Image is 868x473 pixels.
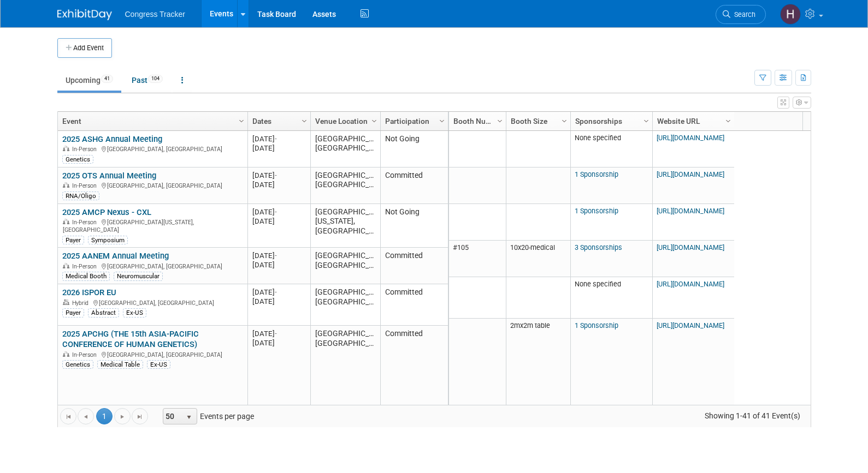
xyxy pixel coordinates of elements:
a: 2025 AANEM Annual Meeting [62,251,169,261]
a: Column Settings [558,112,570,128]
span: 104 [148,75,163,83]
a: Go to the last page [132,408,148,424]
div: Symposium [88,236,128,244]
span: 1 [96,408,113,424]
img: Heather Jones [780,4,801,25]
img: Hybrid Event [63,300,69,305]
a: Past104 [123,70,171,91]
a: Dates [252,112,303,130]
img: In-Person Event [63,351,69,357]
a: Upcoming41 [57,70,121,91]
div: RNA/Oligo [62,191,99,200]
a: 2025 ASHG Annual Meeting [62,134,162,144]
a: 2026 ISPOR EU [62,288,116,297]
span: Column Settings [495,117,504,125]
td: 10x20-medical [506,241,570,277]
a: Website URL [657,112,727,130]
div: [DATE] [252,207,305,217]
span: - [275,171,277,179]
span: In-Person [72,146,100,153]
a: 2025 OTS Annual Meeting [62,171,156,181]
a: Event [62,112,240,130]
span: In-Person [72,182,100,189]
span: 50 [163,409,182,424]
span: Go to the next page [118,412,127,421]
div: Genetics [62,155,93,164]
span: Showing 1-41 of 41 Event(s) [694,408,810,423]
a: Column Settings [235,112,247,128]
a: 1 Sponsorship [575,321,618,330]
div: [DATE] [252,180,305,189]
div: Payer [62,308,84,317]
span: Column Settings [370,117,379,125]
td: [GEOGRAPHIC_DATA], [GEOGRAPHIC_DATA] [310,284,380,326]
span: Congress Tracker [125,10,185,19]
span: 41 [101,75,113,83]
img: In-Person Event [63,219,69,224]
span: - [275,288,277,296]
a: [URL][DOMAIN_NAME] [657,170,724,178]
img: ExhibitDay [57,9,112,20]
a: [URL][DOMAIN_NAME] [657,243,724,252]
a: Column Settings [368,112,380,128]
div: [DATE] [252,297,305,306]
a: 2025 AMCP Nexus - CXL [62,207,151,217]
div: Genetics [62,360,93,369]
a: Go to the first page [60,408,76,424]
a: [URL][DOMAIN_NAME] [657,280,724,288]
div: [DATE] [252,288,305,297]
div: [DATE] [252,134,305,143]
td: 2mx2m table [506,319,570,422]
span: Hybrid [72,300,92,307]
a: 1 Sponsorship [575,170,618,178]
a: [URL][DOMAIN_NAME] [657,207,724,215]
a: Venue Location [315,112,373,130]
div: [DATE] [252,251,305,260]
span: - [275,135,277,143]
td: [GEOGRAPHIC_DATA][US_STATE], [GEOGRAPHIC_DATA] [310,204,380,248]
a: Column Settings [640,112,652,128]
td: Committed [380,284,448,326]
span: None specified [575,280,621,288]
div: [GEOGRAPHIC_DATA], [GEOGRAPHIC_DATA] [62,350,243,359]
a: 3 Sponsorships [575,243,622,252]
a: 1 Sponsorship [575,207,618,215]
div: Ex-US [123,308,146,317]
span: select [185,413,193,422]
span: - [275,252,277,260]
td: Not Going [380,204,448,248]
img: In-Person Event [63,263,69,268]
button: Add Event [57,38,112,58]
div: Abstract [88,308,119,317]
td: [GEOGRAPHIC_DATA], [GEOGRAPHIC_DATA] [310,167,380,204]
div: [DATE] [252,217,305,226]
div: [GEOGRAPHIC_DATA][US_STATE], [GEOGRAPHIC_DATA] [62,217,243,233]
a: Search [716,5,766,24]
td: [GEOGRAPHIC_DATA], [GEOGRAPHIC_DATA] [310,326,380,429]
div: [DATE] [252,171,305,180]
a: [URL][DOMAIN_NAME] [657,321,724,330]
span: Column Settings [642,117,651,125]
div: [GEOGRAPHIC_DATA], [GEOGRAPHIC_DATA] [62,298,243,307]
div: [DATE] [252,329,305,338]
a: Column Settings [722,112,734,128]
div: Medical Table [97,360,143,369]
div: [DATE] [252,143,305,153]
div: [DATE] [252,260,305,270]
span: Column Settings [560,117,569,125]
div: [GEOGRAPHIC_DATA], [GEOGRAPHIC_DATA] [62,181,243,190]
span: Search [730,10,755,19]
td: Committed [380,248,448,284]
span: Events per page [149,408,265,424]
a: Column Settings [494,112,506,128]
img: In-Person Event [63,182,69,188]
td: [GEOGRAPHIC_DATA], [GEOGRAPHIC_DATA] [310,248,380,284]
span: Go to the previous page [81,412,90,421]
div: [DATE] [252,338,305,348]
td: Not Going [380,131,448,167]
div: Ex-US [147,360,170,369]
span: Column Settings [724,117,733,125]
a: Sponsorships [575,112,645,130]
div: Payer [62,236,84,244]
span: Column Settings [237,117,246,125]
